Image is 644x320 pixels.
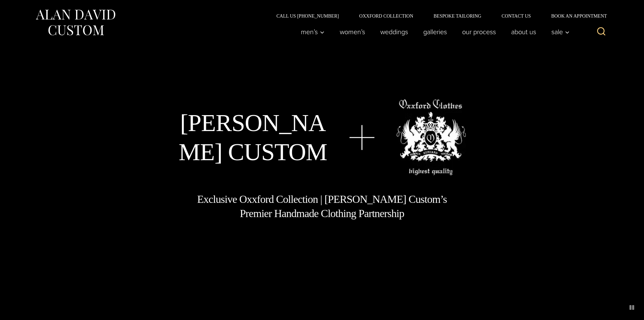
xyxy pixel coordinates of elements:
a: weddings [373,25,415,39]
a: Call Us [PHONE_NUMBER] [266,14,349,18]
a: Book an Appointment [541,14,609,18]
a: Our Process [454,25,503,39]
a: About Us [503,25,544,39]
span: Sale [551,28,570,35]
button: View Search Form [593,24,610,40]
img: Alan David Custom [35,7,116,38]
span: Men’s [301,28,325,35]
a: Galleries [415,25,454,39]
img: oxxford clothes, highest quality [396,99,466,175]
h1: [PERSON_NAME] Custom [178,108,328,167]
button: pause animated background image [626,302,637,313]
a: Oxxford Collection [349,14,423,18]
a: Women’s [332,25,373,39]
a: Contact Us [492,14,541,18]
h1: Exclusive Oxxford Collection | [PERSON_NAME] Custom’s Premier Handmade Clothing Partnership [197,192,448,220]
nav: Secondary Navigation [266,14,610,18]
a: Bespoke Tailoring [423,14,491,18]
nav: Primary Navigation [293,25,573,39]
